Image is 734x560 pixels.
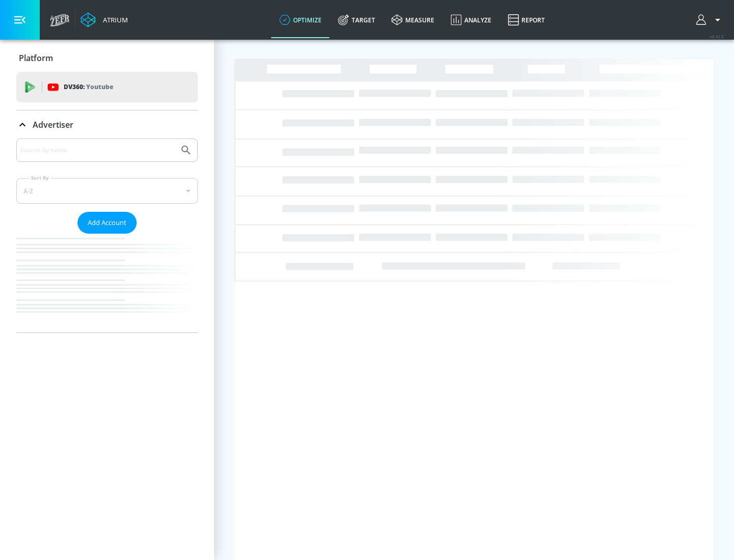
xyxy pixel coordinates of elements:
[29,175,51,181] label: Sort By
[16,44,198,72] div: Platform
[500,2,553,38] a: Report
[99,15,128,24] div: Atrium
[86,81,113,92] p: Youtube
[81,12,128,27] a: Atrium
[64,81,113,93] p: DV360:
[20,144,175,157] input: Search by name
[271,2,330,38] a: optimize
[710,34,724,39] span: v 4.32.0
[330,2,383,38] a: Target
[16,72,198,102] div: DV360: Youtube
[16,234,198,332] nav: list of Advertiser
[442,2,500,38] a: Analyze
[33,119,73,130] p: Advertiser
[88,217,126,229] span: Add Account
[77,212,137,234] button: Add Account
[19,52,53,64] p: Platform
[383,2,442,38] a: measure
[16,178,198,204] div: A-Z
[16,110,198,139] div: Advertiser
[16,138,198,332] div: Advertiser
